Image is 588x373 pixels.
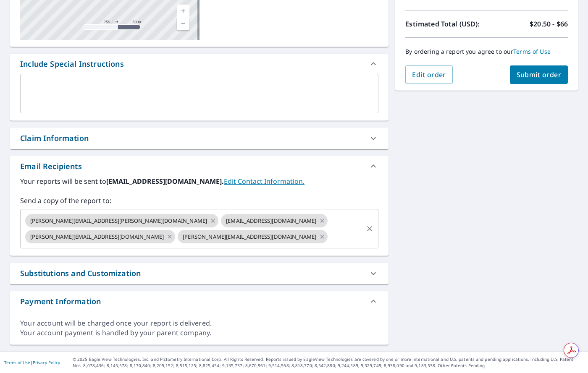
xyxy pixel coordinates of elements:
[412,70,446,79] span: Edit order
[25,233,169,241] span: [PERSON_NAME][EMAIL_ADDRESS][DOMAIN_NAME]
[73,356,584,369] p: © 2025 Eagle View Technologies, Inc. and Pictometry International Corp. All Rights Reserved. Repo...
[10,156,388,176] div: Email Recipients
[530,19,568,29] p: $20.50 - $66
[20,133,89,144] div: Claim Information
[33,360,60,365] a: Privacy Policy
[25,230,175,243] div: [PERSON_NAME][EMAIL_ADDRESS][DOMAIN_NAME]
[20,328,378,338] div: Your account payment is handled by your parent company.
[20,318,378,328] div: Your account will be charged once your report is delivered.
[20,296,101,307] div: Payment Information
[25,214,218,227] div: [PERSON_NAME][EMAIL_ADDRESS][PERSON_NAME][DOMAIN_NAME]
[4,360,30,365] a: Terms of Use
[177,17,189,30] a: Current Level 17, Zoom Out
[405,19,486,29] p: Estimated Total (USD):
[106,177,224,186] b: [EMAIL_ADDRESS][DOMAIN_NAME].
[10,128,388,149] div: Claim Information
[20,268,141,279] div: Substitutions and Customization
[20,58,124,70] div: Include Special Instructions
[25,217,212,225] span: [PERSON_NAME][EMAIL_ADDRESS][PERSON_NAME][DOMAIN_NAME]
[20,161,82,172] div: Email Recipients
[10,263,388,284] div: Substitutions and Customization
[510,65,568,84] button: Submit order
[20,196,378,206] label: Send a copy of the report to:
[177,5,189,17] a: Current Level 17, Zoom In
[224,177,304,186] a: EditContactInfo
[405,65,453,84] button: Edit order
[178,230,328,243] div: [PERSON_NAME][EMAIL_ADDRESS][DOMAIN_NAME]
[221,217,321,225] span: [EMAIL_ADDRESS][DOMAIN_NAME]
[405,48,568,55] p: By ordering a report you agree to our
[10,54,388,74] div: Include Special Instructions
[20,176,378,186] label: Your reports will be sent to
[517,70,562,79] span: Submit order
[10,291,388,311] div: Payment Information
[4,360,60,365] p: |
[178,233,321,241] span: [PERSON_NAME][EMAIL_ADDRESS][DOMAIN_NAME]
[364,223,375,235] button: Clear
[513,47,551,55] a: Terms of Use
[221,214,328,227] div: [EMAIL_ADDRESS][DOMAIN_NAME]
